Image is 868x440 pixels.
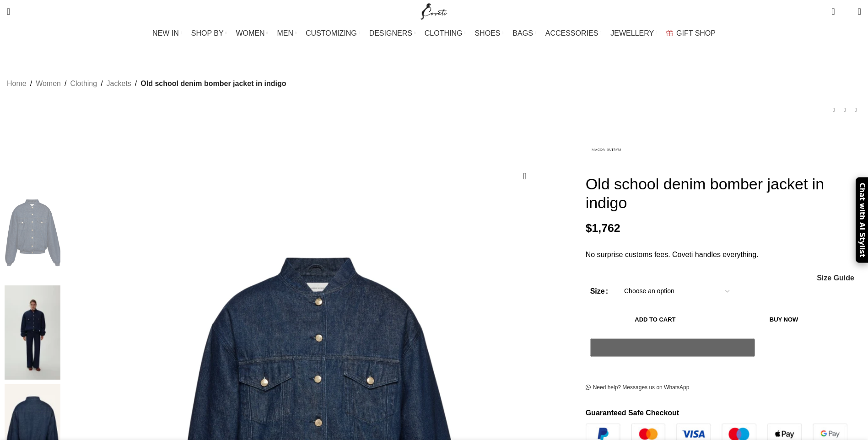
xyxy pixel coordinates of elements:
[236,29,265,38] span: WOMEN
[5,186,60,281] img: Old school denim bomber jacket in indigo
[140,78,286,90] span: Old school denim bomber jacket in indigo
[512,24,536,43] a: BAGS
[369,24,415,43] a: DESIGNERS
[277,24,297,43] a: MEN
[586,222,592,234] span: $
[586,175,861,212] h1: Old school denim bomber jacket in indigo
[107,78,131,90] a: Jackets
[610,24,657,43] a: JEWELLERY
[191,24,227,43] a: SHOP BY
[419,7,449,15] a: Site logo
[277,29,294,38] span: MEN
[70,78,97,90] a: Clothing
[545,29,598,38] span: ACCESSORIES
[590,310,721,329] button: Add to cart
[369,29,412,38] span: DESIGNERS
[425,24,466,43] a: CLOTHING
[512,29,533,38] span: BAGS
[36,78,61,90] a: Women
[850,104,861,115] a: Next product
[816,274,854,282] a: Size Guide
[586,129,627,170] img: Magda Butrym
[666,24,716,43] a: GIFT SHOP
[2,24,866,43] div: Main navigation
[725,310,843,329] button: Buy now
[844,9,851,16] span: 0
[610,29,654,38] span: JEWELLERY
[2,2,15,21] a: Search
[425,29,463,38] span: CLOTHING
[545,24,602,43] a: ACCESSORIES
[666,30,673,36] img: GiftBag
[306,24,360,43] a: CUSTOMIZING
[236,24,268,43] a: WOMEN
[586,222,620,234] bdi: 1,762
[827,2,839,21] a: 0
[474,24,503,43] a: SHOES
[586,409,679,417] strong: Guaranteed Safe Checkout
[588,362,757,363] iframe: Secure payment input frame
[191,29,224,38] span: SHOP BY
[7,78,27,90] a: Home
[590,338,755,357] button: Pay with GPay
[586,384,690,392] a: Need help? Messages us on WhatsApp
[832,5,839,11] span: 0
[306,29,357,38] span: CUSTOMIZING
[586,249,861,261] p: No surprise customs fees. Coveti handles everything.
[474,29,500,38] span: SHOES
[828,104,839,115] a: Previous product
[676,29,716,38] span: GIFT SHOP
[590,285,608,297] label: Size
[7,78,286,90] nav: Breadcrumb
[5,285,60,380] img: Magda Butrym dress
[152,24,182,43] a: NEW IN
[842,2,851,21] div: My Wishlist
[152,29,179,38] span: NEW IN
